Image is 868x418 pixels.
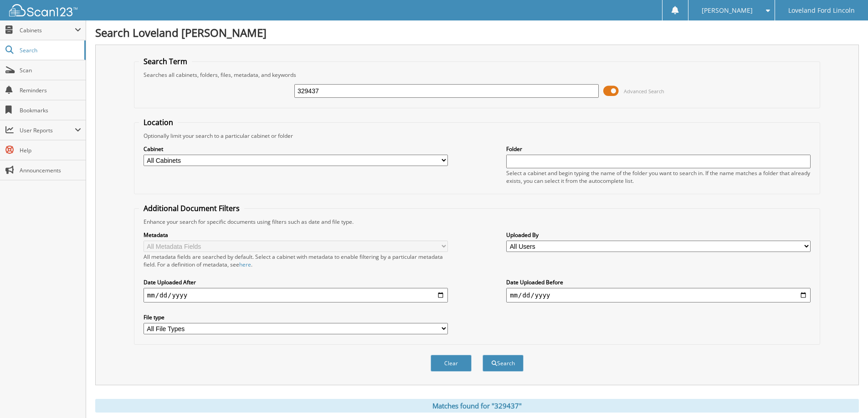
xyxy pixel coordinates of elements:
[20,86,81,94] span: Reminders
[431,355,472,372] button: Clear
[144,231,448,239] label: Metadata
[20,106,81,114] span: Bookmarks
[702,8,753,13] span: [PERSON_NAME]
[95,25,859,40] h1: Search Loveland [PERSON_NAME]
[139,71,815,79] div: Searches all cabinets, folders, files, metadata, and keywords
[139,132,815,140] div: Optionally limit your search to a particular cabinet or folder
[20,126,75,134] span: User Reports
[624,88,664,95] span: Advanced Search
[139,56,192,66] legend: Search Term
[144,313,448,321] label: File type
[139,117,178,127] legend: Location
[144,253,448,268] div: All metadata fields are searched by default. Select a cabinet with metadata to enable filtering b...
[144,288,448,302] input: start
[20,26,75,34] span: Cabinets
[20,166,81,174] span: Announcements
[506,288,811,302] input: end
[506,169,811,185] div: Select a cabinet and begin typing the name of the folder you want to search in. If the name match...
[506,145,811,153] label: Folder
[506,278,811,286] label: Date Uploaded Before
[239,261,251,268] a: here
[506,231,811,239] label: Uploaded By
[144,145,448,153] label: Cabinet
[20,66,81,74] span: Scan
[483,355,524,372] button: Search
[95,399,859,413] div: Matches found for "329437"
[139,203,244,213] legend: Additional Document Filters
[20,46,80,54] span: Search
[788,8,855,13] span: Loveland Ford Lincoln
[9,4,77,16] img: scan123-logo-white.svg
[144,278,448,286] label: Date Uploaded After
[139,218,815,226] div: Enhance your search for specific documents using filters such as date and file type.
[20,146,81,154] span: Help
